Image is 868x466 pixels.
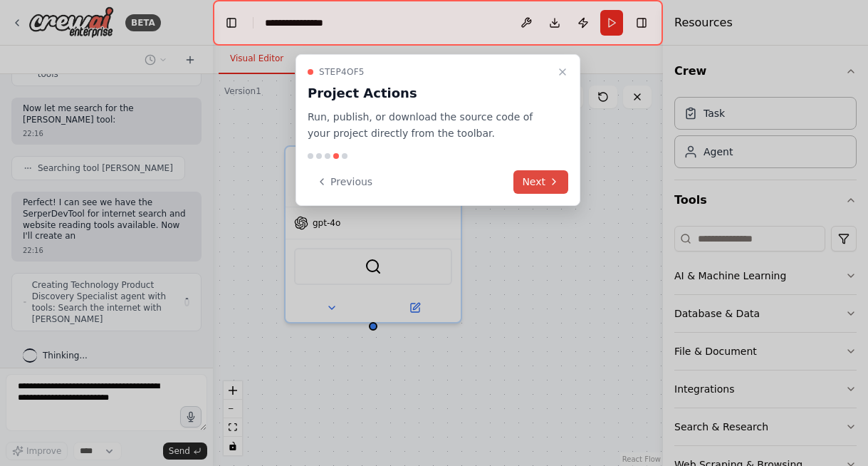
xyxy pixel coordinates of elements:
h3: Project Actions [308,83,551,103]
button: Hide left sidebar [221,13,241,33]
button: Previous [308,170,381,194]
button: Close walkthrough [554,63,571,81]
span: Step 4 of 5 [319,66,365,78]
p: Run, publish, or download the source code of your project directly from the toolbar. [308,109,551,142]
button: Next [513,170,568,194]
